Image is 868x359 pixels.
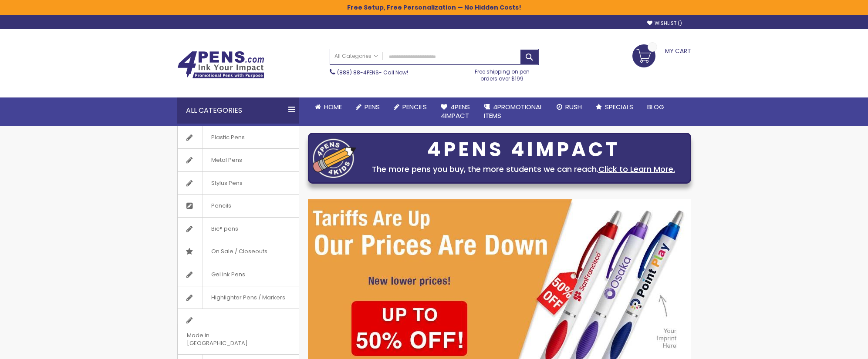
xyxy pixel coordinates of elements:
span: Stylus Pens [202,172,251,195]
a: Gel Ink Pens [178,263,299,286]
span: Pencils [202,195,240,217]
span: All Categories [334,53,378,60]
span: Gel Ink Pens [202,263,254,286]
a: Blog [640,97,671,117]
div: The more pens you buy, the more students we can reach. [361,163,686,175]
a: Click to Learn More. [598,164,675,174]
a: Highlighter Pens / Markers [178,286,299,309]
a: Home [308,97,349,117]
span: Made in [GEOGRAPHIC_DATA] [178,324,277,354]
a: Wishlist [647,20,682,27]
span: Specials [605,102,633,111]
a: 4Pens4impact [434,97,477,126]
span: Rush [565,102,582,111]
span: Plastic Pens [202,126,253,149]
a: (888) 88-4PENS [337,69,379,76]
a: Made in [GEOGRAPHIC_DATA] [178,309,299,354]
a: Stylus Pens [178,172,299,195]
span: Highlighter Pens / Markers [202,286,294,309]
a: On Sale / Closeouts [178,240,299,263]
span: Home [324,102,342,111]
a: Pens [349,97,387,117]
a: Bic® pens [178,218,299,240]
div: 4PENS 4IMPACT [361,141,686,159]
a: All Categories [330,49,382,64]
div: Free shipping on pen orders over $199 [466,65,539,82]
a: Specials [589,97,640,117]
img: 4Pens Custom Pens and Promotional Products [177,51,264,79]
a: Plastic Pens [178,126,299,149]
a: Metal Pens [178,149,299,171]
a: Rush [550,97,589,117]
img: four_pen_logo.png [313,138,356,178]
span: - Call Now! [337,69,408,76]
span: Pencils [402,102,427,111]
div: All Categories [177,97,299,124]
span: 4PROMOTIONAL ITEMS [484,102,543,120]
span: On Sale / Closeouts [202,240,276,263]
a: 4PROMOTIONALITEMS [477,97,550,126]
a: Pencils [178,195,299,217]
span: Pens [365,102,380,111]
a: Pencils [387,97,434,117]
span: Metal Pens [202,149,251,171]
span: 4Pens 4impact [441,102,470,120]
span: Bic® pens [202,218,247,240]
span: Blog [647,102,664,111]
